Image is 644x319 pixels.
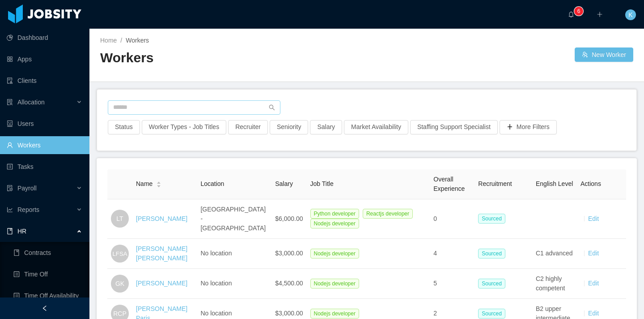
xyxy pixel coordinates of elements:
[536,180,573,187] span: English Level
[532,239,577,269] td: C1 advanced
[310,279,359,289] span: Nodejs developer
[478,279,505,289] span: Sourced
[577,7,580,16] p: 6
[478,310,509,317] a: Sourced
[17,99,45,106] span: Allocation
[100,37,117,44] a: Home
[310,209,359,219] span: Python developer
[108,120,140,134] button: Status
[275,250,303,257] span: $3,000.00
[136,179,153,189] span: Name
[136,280,187,287] a: [PERSON_NAME]
[13,265,82,283] a: icon: profileTime Off
[310,219,359,228] span: Nodejs developer
[17,228,26,235] span: HR
[7,72,82,90] a: icon: auditClients
[478,249,505,259] span: Sourced
[430,269,475,299] td: 5
[310,249,359,259] span: Nodejs developer
[478,180,512,187] span: Recruitment
[156,180,161,186] div: Sort
[136,245,187,262] a: [PERSON_NAME] [PERSON_NAME]
[275,310,303,317] span: $3,000.00
[478,250,509,257] a: Sourced
[7,29,82,47] a: icon: pie-chartDashboard
[433,176,465,192] span: Overall Experience
[113,245,127,262] span: LFSA
[13,287,82,305] a: icon: profileTime Off Availability
[7,99,13,105] i: icon: solution
[568,11,574,17] i: icon: bell
[478,280,509,287] a: Sourced
[310,309,359,319] span: Nodejs developer
[136,215,187,222] a: [PERSON_NAME]
[116,210,123,228] span: LT
[228,120,268,134] button: Recruiter
[478,214,505,224] span: Sourced
[478,309,505,319] span: Sourced
[410,120,498,134] button: Staffing Support Specialist
[115,275,124,293] span: GK
[269,104,275,111] i: icon: search
[100,49,367,67] h2: Workers
[275,215,303,222] span: $6,000.00
[7,50,82,68] a: icon: appstoreApps
[588,215,599,222] a: Edit
[157,181,161,183] i: icon: caret-up
[310,120,342,134] button: Salary
[126,37,149,44] span: Workers
[7,136,82,154] a: icon: userWorkers
[532,269,577,299] td: C2 highly competent
[588,250,599,257] a: Edit
[580,180,601,187] span: Actions
[500,120,557,134] button: icon: plusMore Filters
[588,280,599,287] a: Edit
[7,207,13,213] i: icon: line-chart
[142,120,226,134] button: Worker Types - Job Titles
[200,180,224,187] span: Location
[17,206,39,213] span: Reports
[363,209,413,219] span: Reactjs developer
[430,199,475,239] td: 0
[13,244,82,262] a: icon: bookContracts
[7,158,82,176] a: icon: profileTasks
[270,120,308,134] button: Seniority
[197,199,271,239] td: [GEOGRAPHIC_DATA] - [GEOGRAPHIC_DATA]
[574,7,583,16] sup: 6
[197,239,271,269] td: No location
[7,185,13,191] i: icon: file-protect
[7,115,82,133] a: icon: robotUsers
[478,215,509,222] a: Sourced
[310,180,334,187] span: Job Title
[588,310,599,317] a: Edit
[157,184,161,186] i: icon: caret-down
[430,239,475,269] td: 4
[275,280,303,287] span: $4,500.00
[197,269,271,299] td: No location
[7,228,13,234] i: icon: book
[344,120,408,134] button: Market Availability
[275,180,293,187] span: Salary
[17,185,37,192] span: Payroll
[628,9,632,20] span: K
[597,11,603,17] i: icon: plus
[120,37,122,44] span: /
[575,47,633,62] button: icon: usergroup-addNew Worker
